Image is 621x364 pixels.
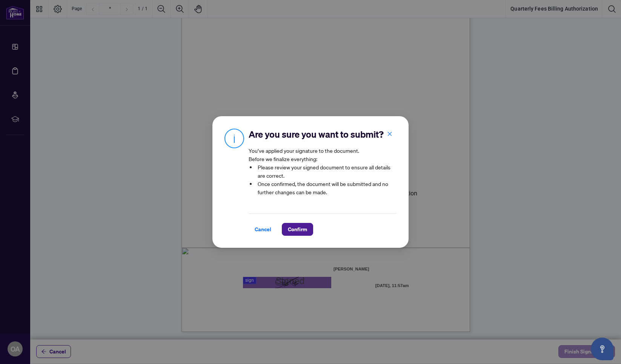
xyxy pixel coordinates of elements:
[255,223,271,235] span: Cancel
[249,128,397,140] h2: Are you sure you want to submit?
[282,223,313,236] button: Confirm
[224,128,244,148] img: Info Icon
[256,180,397,196] li: Once confirmed, the document will be submitted and no further changes can be made.
[249,146,397,201] article: You’ve applied your signature to the document. Before we finalize everything:
[387,131,392,137] span: close
[591,338,613,360] button: Open asap
[288,223,307,235] span: Confirm
[249,223,277,236] button: Cancel
[256,163,397,180] li: Please review your signed document to ensure all details are correct.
